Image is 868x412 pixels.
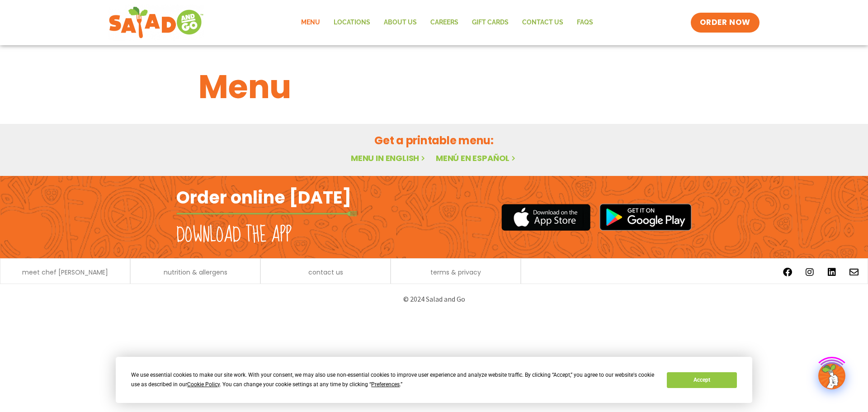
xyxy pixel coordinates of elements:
a: About Us [377,12,424,33]
a: Locations [327,12,377,33]
img: fork [176,211,357,216]
a: Menu [294,12,327,33]
div: We use essential cookies to make our site work. With your consent, we may also use non-essential ... [131,370,656,389]
a: Menu in English [351,152,427,164]
h1: Menu [198,62,670,111]
a: meet chef [PERSON_NAME] [22,269,108,275]
a: GIFT CARDS [465,12,515,33]
span: Preferences [371,381,400,388]
a: Contact Us [515,12,570,33]
span: ORDER NOW [700,17,750,28]
img: new-SAG-logo-768×292 [108,5,204,41]
a: terms & privacy [430,269,481,275]
a: Careers [424,12,465,33]
a: nutrition & allergens [164,269,227,275]
button: Accept [667,372,736,388]
span: Cookie Policy [187,381,220,388]
a: contact us [308,269,343,275]
a: ORDER NOW [691,13,759,33]
p: © 2024 Salad and Go [181,293,687,305]
div: Cookie Consent Prompt [116,357,752,403]
img: google_play [599,204,692,231]
a: FAQs [570,12,600,33]
img: appstore [501,203,590,232]
h2: Get a printable menu: [198,133,670,148]
nav: Menu [294,12,600,33]
h2: Download the app [176,223,292,248]
h2: Order online [DATE] [176,186,351,208]
a: Menú en español [436,152,517,164]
